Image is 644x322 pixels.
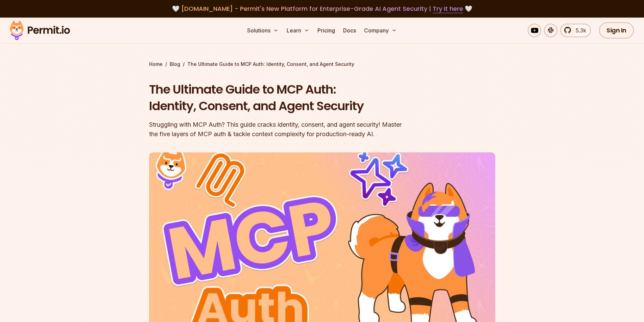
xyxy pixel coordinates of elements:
[284,24,312,37] button: Learn
[599,22,634,39] a: Sign In
[572,26,586,34] span: 5.3k
[149,81,409,115] h1: The Ultimate Guide to MCP Auth: Identity, Consent, and Agent Security
[340,24,359,37] a: Docs
[181,4,463,13] span: [DOMAIN_NAME] - Permit's New Platform for Enterprise-Grade AI Agent Security |
[433,4,463,13] a: Try it here
[149,120,409,139] div: Struggling with MCP Auth? This guide cracks identity, consent, and agent security! Master the fiv...
[560,24,591,37] a: 5.3k
[7,19,73,42] img: Permit logo
[149,61,163,68] a: Home
[170,61,180,68] a: Blog
[16,4,628,14] div: 🤍 🤍
[244,24,281,37] button: Solutions
[361,24,400,37] button: Company
[315,24,338,37] a: Pricing
[149,61,495,68] div: / /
